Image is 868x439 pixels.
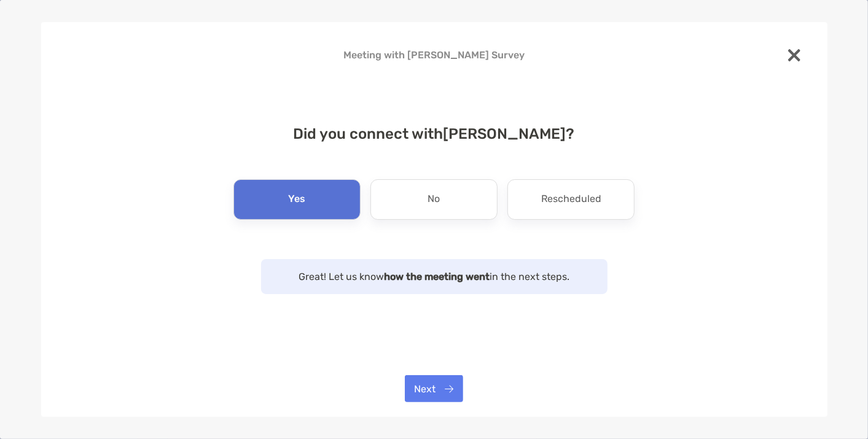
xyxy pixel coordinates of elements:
p: No [428,190,440,209]
h4: Did you connect with [PERSON_NAME] ? [61,125,808,142]
button: Next [405,375,463,402]
strong: how the meeting went [384,271,490,282]
p: Rescheduled [541,190,601,209]
p: Great! Let us know in the next steps. [273,269,595,284]
h4: Meeting with [PERSON_NAME] Survey [61,49,808,61]
p: Yes [288,190,305,209]
img: close modal [788,49,800,61]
